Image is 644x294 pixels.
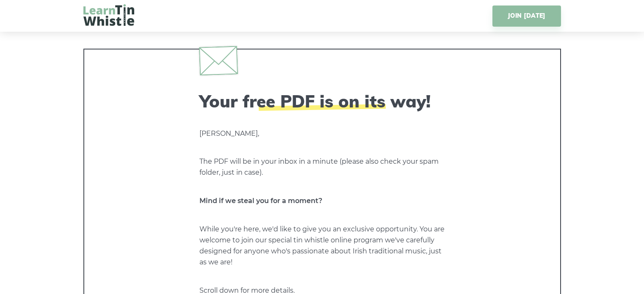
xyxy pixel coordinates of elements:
p: [PERSON_NAME], [199,128,445,139]
a: JOIN [DATE] [492,5,561,27]
strong: Mind if we steal you for a moment? [199,197,322,205]
img: LearnTinWhistle.com [83,4,134,26]
p: While you're here, we'd like to give you an exclusive opportunity. You are welcome to join our sp... [199,224,445,268]
img: envelope.svg [199,46,238,75]
h2: Your free PDF is on its way! [199,91,445,111]
p: The PDF will be in your inbox in a minute (please also check your spam folder, just in case). [199,156,445,178]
